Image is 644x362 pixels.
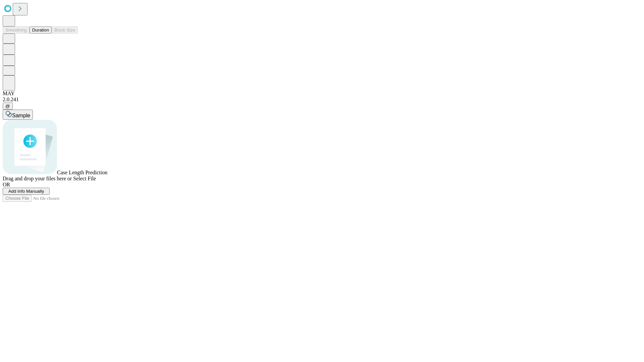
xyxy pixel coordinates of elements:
[3,90,641,97] div: MAY
[3,97,641,103] div: 2.0.241
[3,182,10,187] span: OR
[52,26,78,34] button: Block Size
[73,176,96,181] span: Select File
[3,188,50,195] button: Add Info Manually
[57,170,107,175] span: Case Length Prediction
[3,26,30,34] button: Smoothing
[3,103,13,110] button: @
[3,110,33,120] button: Sample
[3,176,72,181] span: Drag and drop your files here or
[12,113,30,118] span: Sample
[8,189,44,194] span: Add Info Manually
[5,104,10,109] span: @
[30,26,52,34] button: Duration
